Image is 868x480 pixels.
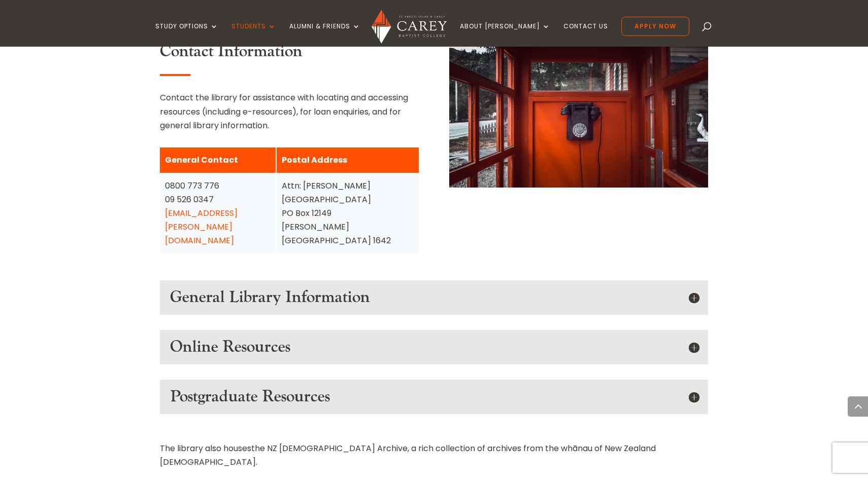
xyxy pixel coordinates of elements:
[160,441,708,469] p: The library also houses
[563,23,608,47] a: Contact Us
[621,17,689,36] a: Apply Now
[170,338,698,357] h5: Online Resources
[170,387,698,407] h5: Postgraduate Resources
[170,288,698,307] h5: General Library Information
[460,23,550,47] a: About [PERSON_NAME]
[289,23,360,47] a: Alumni & Friends
[282,179,414,248] div: Attn: [PERSON_NAME][GEOGRAPHIC_DATA] PO Box 12149 [PERSON_NAME] [GEOGRAPHIC_DATA] 1642
[372,10,446,44] img: Carey Baptist College
[160,91,419,132] p: Contact the library for assistance with locating and accessing resources (including e-resources),...
[282,154,347,166] strong: Postal Address
[155,23,218,47] a: Study Options
[165,207,238,246] a: [EMAIL_ADDRESS][PERSON_NAME][DOMAIN_NAME]
[160,442,656,468] span: the NZ [DEMOGRAPHIC_DATA] Archive, a rich collection of archives from the whānau of New Zealand [...
[231,23,276,47] a: Students
[165,154,238,166] strong: General Contact
[160,42,419,66] h3: Contact Information
[449,42,708,188] img: Girl reading on the floor in a library
[165,179,271,248] div: 0800 773 776 09 526 0347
